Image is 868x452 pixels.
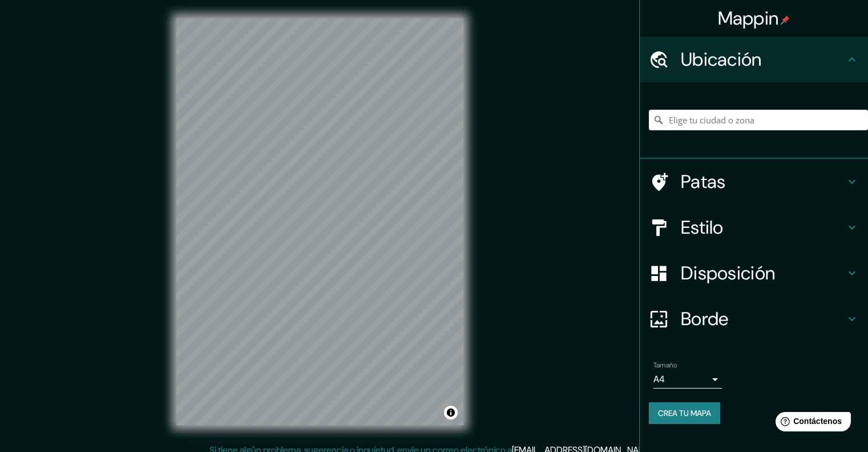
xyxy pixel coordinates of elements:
[681,47,762,71] font: Ubicación
[681,170,726,194] font: Patas
[681,215,724,239] font: Estilo
[653,370,722,389] div: A4
[649,402,720,424] button: Crea tu mapa
[653,361,677,370] font: Tamaño
[640,205,868,250] div: Estilo
[444,406,458,419] button: Activar o desactivar atribución
[781,15,790,25] img: pin-icon.png
[640,159,868,205] div: Patas
[766,407,855,439] iframe: Lanzador de widgets de ayuda
[681,261,775,285] font: Disposición
[658,408,711,418] font: Crea tu mapa
[640,250,868,296] div: Disposición
[718,6,779,30] font: Mappin
[681,307,729,331] font: Borde
[176,18,463,425] canvas: Mapa
[640,37,868,82] div: Ubicación
[649,110,868,130] input: Elige tu ciudad o zona
[653,373,665,385] font: A4
[640,296,868,342] div: Borde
